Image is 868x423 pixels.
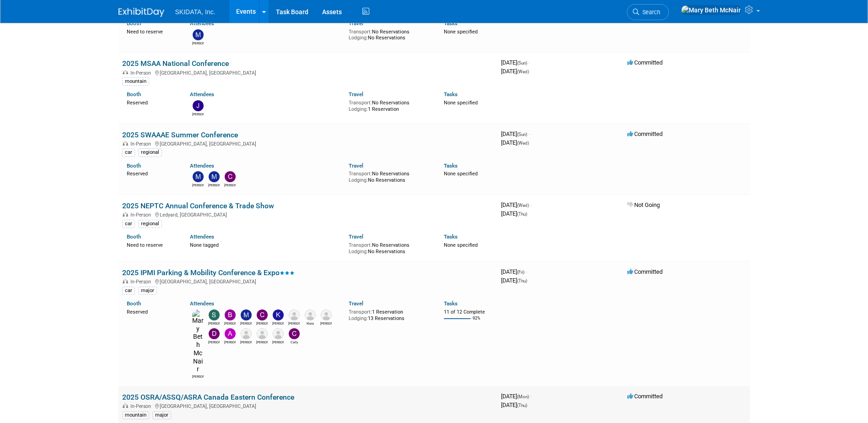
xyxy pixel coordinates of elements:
[122,69,494,76] div: [GEOGRAPHIC_DATA], [GEOGRAPHIC_DATA]
[127,20,141,27] a: Booth
[127,27,177,35] div: Need to reserve
[190,163,214,169] a: Attendees
[444,163,458,169] a: Tasks
[130,279,154,285] span: In-Person
[501,59,530,66] span: [DATE]
[138,148,162,157] div: regional
[501,277,527,284] span: [DATE]
[127,163,141,169] a: Booth
[208,320,220,326] div: Stefan Perner
[193,29,204,40] img: Malloy Pohrer
[209,171,220,182] img: Maxwell Corotis
[256,320,268,326] div: Christopher Archer
[349,233,363,240] a: Travel
[528,59,530,66] span: -
[349,240,430,255] div: No Reservations No Reservations
[130,70,154,76] span: In-Person
[349,98,430,112] div: No Reservations 1 Reservation
[273,309,284,320] img: Keith Lynch
[127,307,177,315] div: Reserved
[627,393,663,400] span: Committed
[190,20,214,27] a: Attendees
[639,9,660,16] span: Search
[444,29,478,35] span: None specified
[225,328,236,339] img: Andy Hennessey
[257,309,268,320] img: Christopher Archer
[349,177,368,183] span: Lodging:
[193,100,204,111] img: John Keefe
[501,210,527,217] span: [DATE]
[517,270,524,275] span: (Fri)
[192,111,204,117] div: John Keefe
[517,211,527,217] span: (Thu)
[517,203,529,208] span: (Wed)
[225,309,236,320] img: Brenda Shively
[473,316,480,328] td: 92%
[240,320,252,326] div: Malloy Pohrer
[224,182,236,188] div: Christopher Archer
[127,233,141,240] a: Booth
[517,69,529,74] span: (Wed)
[122,277,494,285] div: [GEOGRAPHIC_DATA], [GEOGRAPHIC_DATA]
[627,130,663,137] span: Committed
[130,403,154,409] span: In-Person
[123,141,128,146] img: In-Person Event
[273,328,284,339] img: John Mayambi
[122,201,274,210] a: 2025 NEPTC Annual Conference & Trade Show
[349,171,372,177] span: Transport:
[127,98,177,106] div: Reserved
[444,20,458,27] a: Tasks
[138,220,162,228] div: regional
[192,374,204,379] div: Mary Beth McNair
[122,77,149,86] div: mountain
[501,68,529,75] span: [DATE]
[349,249,368,255] span: Lodging:
[138,287,157,295] div: major
[190,233,214,240] a: Attendees
[517,278,527,283] span: (Thu)
[190,91,214,98] a: Attendees
[123,212,128,217] img: In-Person Event
[119,8,164,17] img: ExhibitDay
[127,169,177,177] div: Reserved
[209,309,220,320] img: Stefan Perner
[122,130,238,139] a: 2025 SWAAAE Summer Conference
[130,212,154,218] span: In-Person
[224,339,236,345] div: Andy Hennessey
[444,300,458,307] a: Tasks
[501,139,529,146] span: [DATE]
[501,401,527,408] span: [DATE]
[627,4,669,20] a: Search
[349,300,363,307] a: Travel
[321,309,332,320] img: Thomas Puhringer
[127,240,177,249] div: Need to reserve
[241,309,252,320] img: Malloy Pohrer
[517,403,527,408] span: (Thu)
[122,140,494,147] div: [GEOGRAPHIC_DATA], [GEOGRAPHIC_DATA]
[288,339,300,345] div: Carly Jansen
[501,130,530,137] span: [DATE]
[444,100,478,106] span: None specified
[349,309,372,315] span: Transport:
[190,300,214,307] a: Attendees
[289,328,300,339] img: Carly Jansen
[349,91,363,98] a: Travel
[209,328,220,339] img: Damon Kessler
[192,40,204,46] div: Malloy Pohrer
[627,59,663,66] span: Committed
[130,141,154,147] span: In-Person
[501,393,532,400] span: [DATE]
[193,171,204,182] img: Malloy Pohrer
[127,91,141,98] a: Booth
[304,320,316,326] div: Klara Svejdova
[225,171,236,182] img: Christopher Archer
[349,35,368,41] span: Lodging:
[349,27,430,41] div: No Reservations No Reservations
[122,411,149,419] div: mountain
[349,100,372,106] span: Transport:
[192,182,204,188] div: Malloy Pohrer
[122,268,295,277] a: 2025 IPMI Parking & Mobility Conference & Expo
[349,315,368,321] span: Lodging:
[208,339,220,345] div: Damon Kessler
[288,320,300,326] div: Dave Luken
